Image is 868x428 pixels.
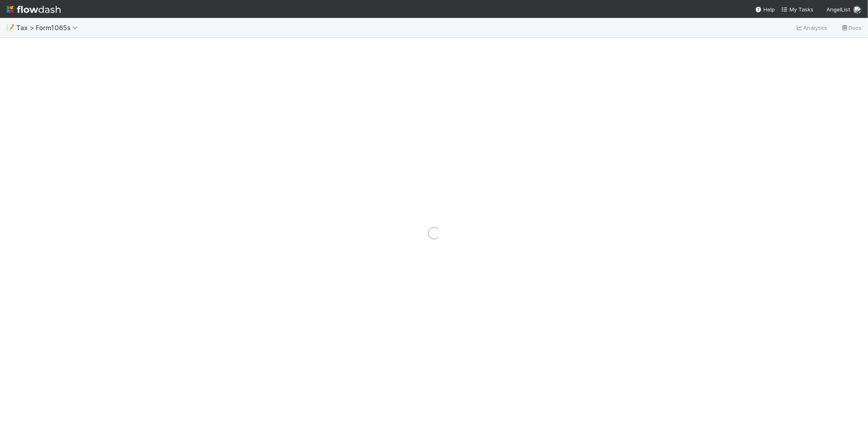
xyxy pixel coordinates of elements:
span: Tax > Form1065s [16,24,82,32]
span: 📝 [7,24,15,31]
img: avatar_66854b90-094e-431f-b713-6ac88429a2b8.png [853,6,861,14]
a: Analytics [796,23,828,33]
div: Help [755,5,775,13]
img: logo-inverted-e16ddd16eac7371096b0.svg [7,2,61,16]
a: Docs [841,23,861,33]
span: AngelList [826,6,850,13]
a: My Tasks [781,5,813,13]
span: My Tasks [781,6,813,13]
